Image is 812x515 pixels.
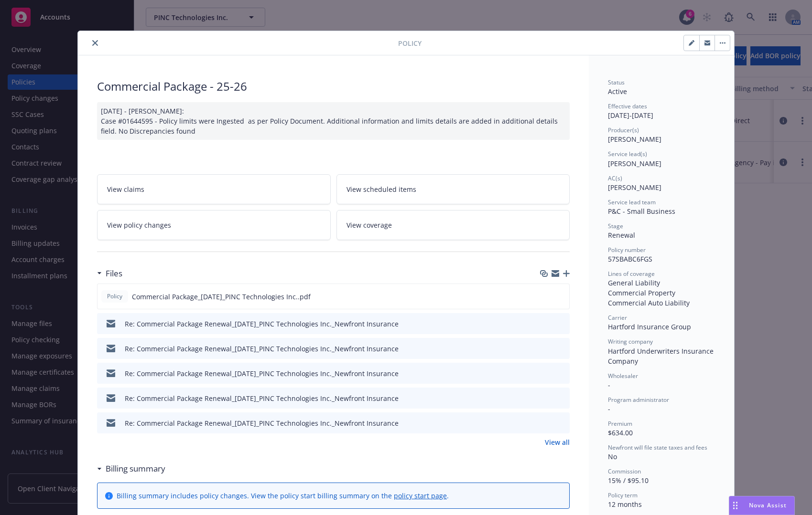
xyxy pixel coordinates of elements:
button: download file [542,418,550,428]
button: close [89,37,101,49]
span: Program administrator [608,396,669,404]
span: Nova Assist [749,501,787,509]
span: Newfront will file state taxes and fees [608,443,707,452]
span: Lines of coverage [608,270,655,278]
div: Drag to move [729,496,741,515]
span: Commission [608,467,641,475]
span: $634.00 [608,428,633,437]
button: preview file [557,368,566,378]
span: Service lead team [608,198,656,206]
span: View scheduled items [346,184,416,194]
span: Policy [105,292,124,301]
a: View scheduled items [336,174,570,204]
a: View coverage [336,210,570,240]
span: [PERSON_NAME] [608,183,661,192]
span: Hartford Underwriters Insurance Company [608,347,715,366]
span: Policy number [608,246,646,254]
div: Re: Commercial Package Renewal_[DATE]_PINC Technologies Inc._Newfront Insurance [125,344,399,354]
span: [PERSON_NAME] [608,135,661,144]
button: preview file [557,393,566,403]
span: Renewal [608,231,635,240]
a: View all [545,437,570,447]
div: Re: Commercial Package Renewal_[DATE]_PINC Technologies Inc._Newfront Insurance [125,418,399,428]
button: download file [542,393,550,403]
span: Policy term [608,491,638,499]
span: View policy changes [107,220,171,230]
span: Producer(s) [608,126,639,134]
span: P&C - Small Business [608,207,675,216]
span: Hartford Insurance Group [608,322,691,331]
span: Policy [398,38,422,48]
div: Files [97,267,122,280]
button: preview file [557,319,566,329]
span: Wholesaler [608,372,638,380]
div: General Liability [608,278,715,288]
h3: Billing summary [106,462,165,475]
a: policy start page [394,491,447,500]
span: Service lead(s) [608,150,647,158]
span: 15% / $95.10 [608,476,649,485]
span: View claims [107,184,144,194]
span: Premium [608,420,632,428]
span: AC(s) [608,174,622,182]
div: Commercial Package - 25-26 [97,78,570,95]
span: Commercial Package_[DATE]_PINC Technologies Inc..pdf [132,292,311,302]
div: Re: Commercial Package Renewal_[DATE]_PINC Technologies Inc._Newfront Insurance [125,393,399,403]
button: download file [541,292,549,302]
span: Status [608,78,625,86]
span: Active [608,87,627,96]
div: Re: Commercial Package Renewal_[DATE]_PINC Technologies Inc._Newfront Insurance [125,319,399,329]
div: Commercial Property [608,288,715,298]
span: View coverage [346,220,392,230]
div: Billing summary [97,462,165,475]
button: download file [542,368,550,378]
div: [DATE] - [PERSON_NAME]: Case #01644595 - Policy limits were Ingested as per Policy Document. Addi... [97,102,570,140]
span: No [608,452,617,461]
div: Re: Commercial Package Renewal_[DATE]_PINC Technologies Inc._Newfront Insurance [125,368,399,378]
button: preview file [557,292,565,302]
button: Nova Assist [729,496,795,515]
button: download file [542,344,550,354]
h3: Files [106,267,122,280]
span: Stage [608,222,623,230]
span: - [608,380,610,389]
span: Carrier [608,314,627,322]
div: [DATE] - [DATE] [608,102,715,120]
span: 12 months [608,500,642,509]
button: preview file [557,344,566,354]
span: Effective dates [608,102,647,110]
button: download file [542,319,550,329]
button: preview file [557,418,566,428]
span: [PERSON_NAME] [608,159,661,168]
span: Writing company [608,337,653,346]
span: 57SBABC6FGS [608,254,652,263]
a: View policy changes [97,210,331,240]
div: Billing summary includes policy changes. View the policy start billing summary on the . [117,491,449,501]
div: Commercial Auto Liability [608,298,715,308]
span: - [608,404,610,413]
a: View claims [97,174,331,204]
